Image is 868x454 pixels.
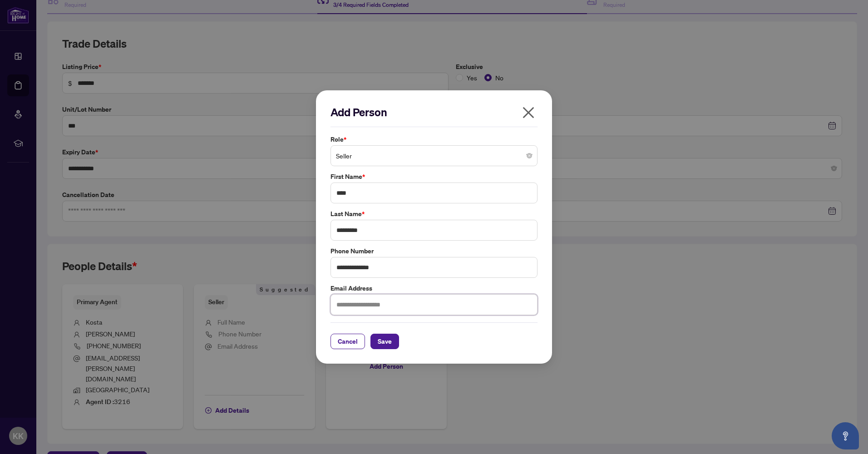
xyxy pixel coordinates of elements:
[527,153,532,158] span: close-circle
[370,334,399,349] button: Save
[330,246,538,256] label: Phone Number
[330,172,538,182] label: First Name
[330,209,538,219] label: Last Name
[338,334,358,349] span: Cancel
[330,334,365,349] button: Cancel
[330,105,538,119] h2: Add Person
[330,283,538,293] label: Email Address
[336,147,532,164] span: Seller
[521,105,536,120] span: close
[378,334,392,349] span: Save
[832,422,859,449] button: Open asap
[330,134,538,144] label: Role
